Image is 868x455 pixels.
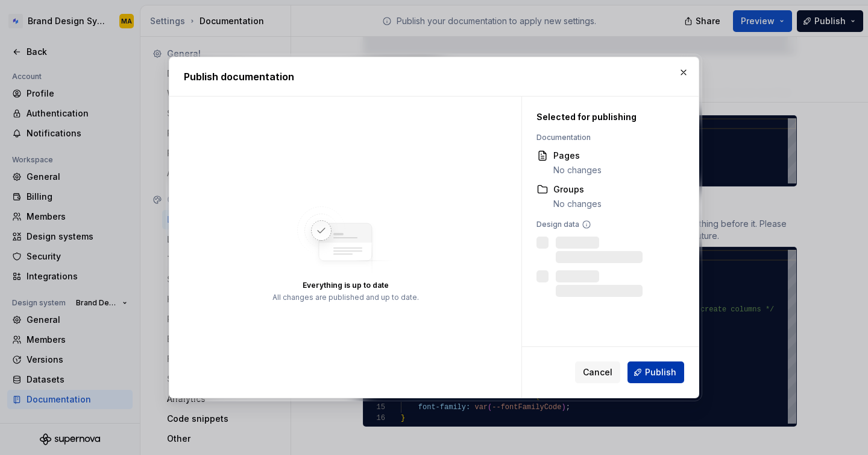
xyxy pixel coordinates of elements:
span: Publish [645,366,676,378]
div: No changes [553,198,602,210]
button: Cancel [575,361,620,383]
div: All changes are published and up to date. [272,293,419,303]
h2: Publish documentation [184,69,684,84]
div: No changes [553,164,602,176]
div: Documentation [536,133,678,142]
div: Groups [553,183,602,196]
div: Design data [536,220,678,229]
button: Publish [627,361,684,383]
span: Cancel [583,366,612,378]
div: Selected for publishing [536,111,678,123]
div: Everything is up to date [303,281,389,291]
div: Pages [553,150,602,162]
